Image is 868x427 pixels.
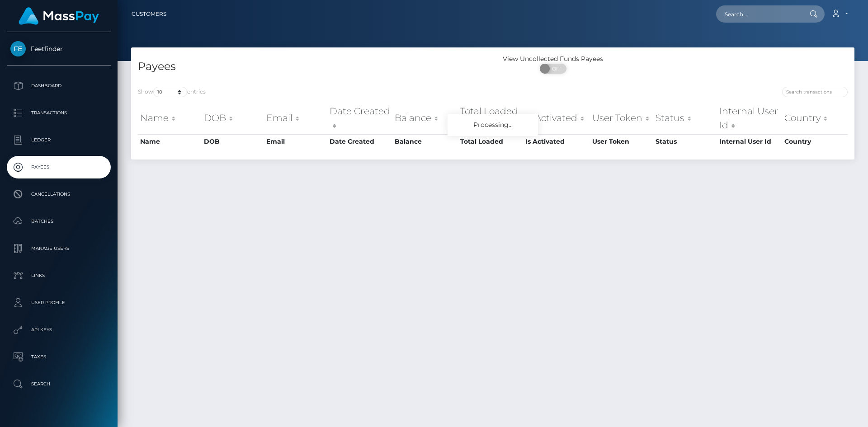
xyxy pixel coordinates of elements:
th: Country [782,102,848,134]
img: Feetfinder [10,41,26,56]
div: View Uncollected Funds Payees [493,54,613,64]
a: Customers [132,5,166,23]
th: Balance [392,102,458,134]
p: API Keys [10,323,107,337]
a: Cancellations [7,183,111,206]
label: Show entries [138,87,206,97]
p: Payees [10,160,107,174]
a: Dashboard [7,75,111,97]
span: Feetfinder [7,45,111,53]
p: Batches [10,215,107,228]
a: Links [7,264,111,287]
th: Status [653,134,717,149]
a: Manage Users [7,237,111,260]
p: Taxes [10,350,107,364]
th: Status [653,102,717,134]
a: API Keys [7,319,111,341]
img: MassPay Logo [19,7,99,25]
a: Search [7,373,111,395]
th: Name [138,102,202,134]
th: Total Loaded [458,134,523,149]
a: Payees [7,156,111,178]
p: Cancellations [10,188,107,201]
p: Manage Users [10,242,107,255]
th: Email [264,134,327,149]
select: Showentries [153,87,187,97]
input: Search... [716,5,801,23]
p: Ledger [10,133,107,147]
a: Taxes [7,346,111,368]
a: User Profile [7,291,111,314]
th: User Token [590,102,653,134]
th: Date Created [327,134,393,149]
th: Name [138,134,202,149]
a: Ledger [7,129,111,151]
input: Search transactions [782,87,848,97]
th: Is Activated [523,134,590,149]
th: Date Created [327,102,393,134]
a: Transactions [7,102,111,124]
div: Processing... [448,114,538,136]
th: Total Loaded [458,102,523,134]
p: Links [10,269,107,282]
th: Country [782,134,848,149]
p: Dashboard [10,79,107,93]
a: Batches [7,210,111,233]
th: Balance [392,134,458,149]
th: Email [264,102,327,134]
th: Internal User Id [717,102,782,134]
p: Search [10,377,107,391]
th: DOB [202,102,264,134]
th: User Token [590,134,653,149]
p: User Profile [10,296,107,310]
h4: Payees [138,59,486,75]
span: OFF [545,64,567,74]
th: DOB [202,134,264,149]
th: Is Activated [523,102,590,134]
th: Internal User Id [717,134,782,149]
p: Transactions [10,106,107,120]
